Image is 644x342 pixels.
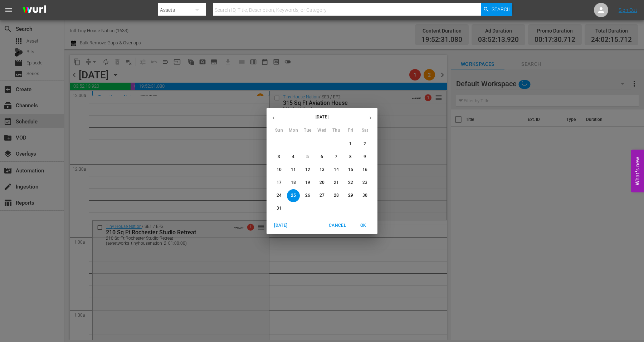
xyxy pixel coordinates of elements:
[364,154,366,160] p: 9
[292,154,294,160] p: 4
[619,7,637,13] a: Sign Out
[319,167,325,173] p: 13
[631,150,644,192] button: Open Feedback Widget
[358,163,371,176] button: 16
[273,151,286,163] button: 3
[316,189,328,202] button: 27
[273,163,286,176] button: 10
[306,154,309,160] p: 5
[287,163,300,176] button: 11
[269,220,292,231] button: [DATE]
[316,163,328,176] button: 13
[364,141,366,147] p: 2
[301,151,314,163] button: 5
[273,189,286,202] button: 24
[277,192,282,199] p: 24
[305,192,310,199] p: 26
[355,222,372,229] span: OK
[344,127,357,134] span: Fri
[349,154,352,160] p: 8
[330,151,343,163] button: 7
[348,192,353,199] p: 29
[287,176,300,189] button: 18
[301,163,314,176] button: 12
[330,127,343,134] span: Thu
[326,220,349,231] button: Cancel
[344,151,357,163] button: 8
[287,189,300,202] button: 25
[305,167,310,173] p: 12
[287,151,300,163] button: 4
[291,180,296,186] p: 18
[272,222,289,229] span: [DATE]
[362,180,367,186] p: 23
[316,127,328,134] span: Wed
[362,167,367,173] p: 16
[358,138,371,151] button: 2
[358,127,371,134] span: Sat
[330,163,343,176] button: 14
[330,189,343,202] button: 28
[362,192,367,199] p: 30
[277,205,282,211] p: 31
[291,192,296,199] p: 25
[277,180,282,186] p: 17
[301,189,314,202] button: 26
[321,154,323,160] p: 6
[348,167,353,173] p: 15
[344,163,357,176] button: 15
[273,202,286,215] button: 31
[358,189,371,202] button: 30
[352,220,375,231] button: OK
[287,127,300,134] span: Mon
[305,180,310,186] p: 19
[334,180,339,186] p: 21
[278,154,280,160] p: 3
[273,176,286,189] button: 17
[4,6,13,14] span: menu
[349,141,352,147] p: 1
[344,189,357,202] button: 29
[335,154,337,160] p: 7
[344,138,357,151] button: 1
[319,192,325,199] p: 27
[273,127,286,134] span: Sun
[301,127,314,134] span: Tue
[329,222,346,229] span: Cancel
[316,176,328,189] button: 20
[291,167,296,173] p: 11
[358,151,371,163] button: 9
[492,3,511,16] span: Search
[301,176,314,189] button: 19
[330,176,343,189] button: 21
[344,176,357,189] button: 22
[348,180,353,186] p: 22
[280,114,364,120] p: [DATE]
[358,176,371,189] button: 23
[316,151,328,163] button: 6
[319,180,325,186] p: 20
[334,167,339,173] p: 14
[334,192,339,199] p: 28
[277,167,282,173] p: 10
[17,2,52,19] img: ans4CAIJ8jUAAAAAAAAAAAAAAAAAAAAAAAAgQb4GAAAAAAAAAAAAAAAAAAAAAAAAJMjXAAAAAAAAAAAAAAAAAAAAAAAAgAT5G...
